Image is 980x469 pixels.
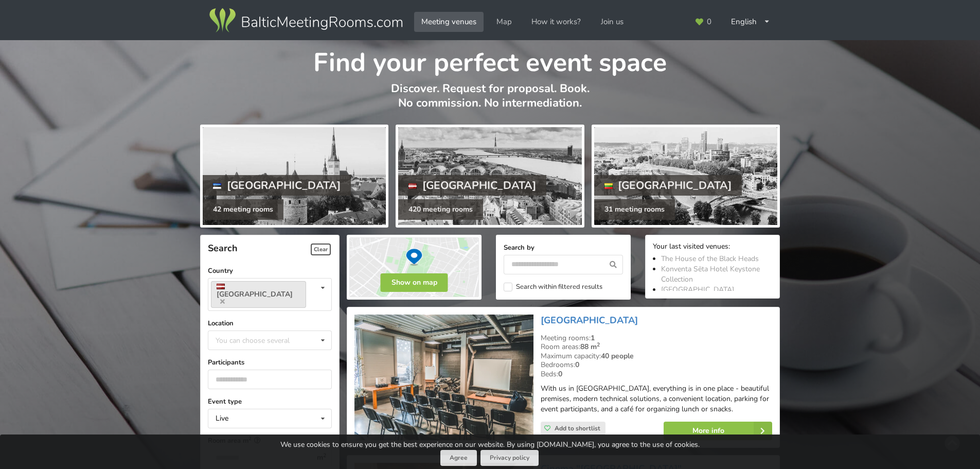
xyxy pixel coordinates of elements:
[661,285,734,294] a: [GEOGRAPHIC_DATA]
[597,341,600,349] sup: 2
[398,175,546,196] div: [GEOGRAPHIC_DATA]
[200,125,388,228] a: [GEOGRAPHIC_DATA] 42 meeting rooms
[541,314,638,326] a: [GEOGRAPHIC_DATA]
[208,266,332,276] label: Country
[661,264,760,284] a: Konventa Sēta Hotel Keystone Collection
[489,12,519,32] a: Map
[594,175,742,196] div: [GEOGRAPHIC_DATA]
[504,283,602,291] label: Search within filtered results
[414,12,484,32] a: Meeting venues
[664,422,772,440] a: More info
[601,351,634,361] strong: 40 people
[440,450,477,466] button: Agree
[208,357,332,368] label: Participants
[558,369,562,379] strong: 0
[208,396,332,407] label: Event type
[541,370,772,379] div: Beds:
[203,175,351,196] div: [GEOGRAPHIC_DATA]
[200,81,780,121] p: Discover. Request for proposal. Book. No commission. No intermediation.
[594,12,631,32] a: Join us
[354,315,533,441] img: Unusual venues | Rumbula | Kurbads Ice Hall
[575,360,579,370] strong: 0
[724,12,777,32] div: English
[398,199,483,220] div: 420 meeting rooms
[208,318,332,328] label: Location
[707,18,711,26] span: 0
[541,342,772,352] div: Room areas:
[211,281,306,308] a: [GEOGRAPHIC_DATA]
[311,244,331,255] span: Clear
[541,360,772,370] div: Bedrooms:
[396,125,584,228] a: [GEOGRAPHIC_DATA] 420 meeting rooms
[580,342,600,352] strong: 88 m
[541,384,772,414] p: With us in [GEOGRAPHIC_DATA], everything is in one place - beautiful premises, modern technical s...
[524,12,588,32] a: How it works?
[594,199,675,220] div: 31 meeting rooms
[591,333,595,343] strong: 1
[480,450,539,466] a: Privacy policy
[347,235,482,300] img: Show on map
[208,242,238,254] span: Search
[541,352,772,361] div: Maximum capacity:
[381,273,448,292] button: Show on map
[203,199,283,220] div: 42 meeting rooms
[541,334,772,343] div: Meeting rooms:
[216,415,228,422] div: Live
[213,334,313,346] div: You can choose several
[504,242,623,253] label: Search by
[661,254,759,264] a: The House of the Black Heads
[555,424,600,432] span: Add to shortlist
[653,242,772,252] div: Your last visited venues:
[200,40,780,79] h1: Find your perfect event space
[592,125,780,228] a: [GEOGRAPHIC_DATA] 31 meeting rooms
[207,6,404,35] img: Baltic Meeting Rooms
